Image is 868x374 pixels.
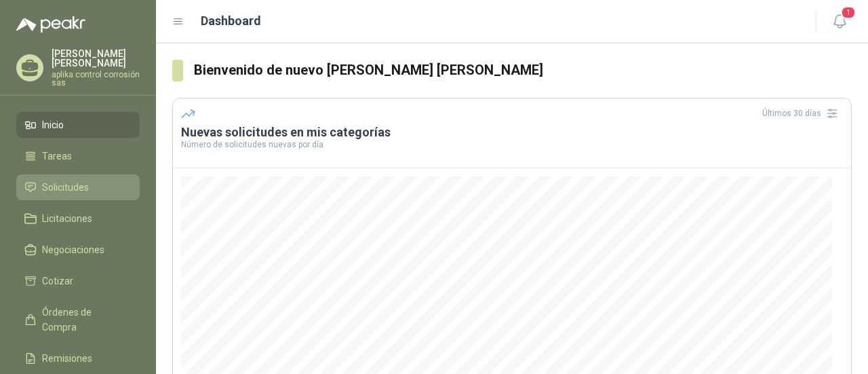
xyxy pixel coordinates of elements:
[181,124,843,141] h3: Nuevas solicitudes en mis categorías
[42,305,127,335] span: Órdenes de Compra
[42,180,89,195] span: Solicitudes
[42,351,92,366] span: Remisiones
[827,10,852,34] button: 1
[42,149,72,164] span: Tareas
[16,112,140,138] a: Inicio
[16,206,140,231] a: Licitaciones
[42,242,104,257] span: Negociaciones
[762,102,843,124] div: Últimos 30 días
[181,141,843,149] p: Número de solicitudes nuevas por día
[16,16,85,33] img: Logo peakr
[42,274,73,288] span: Cotizar
[52,71,140,87] p: aplika control corrosión sas
[52,49,140,68] p: [PERSON_NAME] [PERSON_NAME]
[194,60,852,81] h3: Bienvenido de nuevo [PERSON_NAME] [PERSON_NAME]
[841,6,856,19] span: 1
[16,345,140,371] a: Remisiones
[42,211,92,226] span: Licitaciones
[16,268,140,294] a: Cotizar
[16,299,140,340] a: Órdenes de Compra
[201,12,261,31] h1: Dashboard
[16,237,140,263] a: Negociaciones
[42,117,64,132] span: Inicio
[16,143,140,169] a: Tareas
[16,174,140,200] a: Solicitudes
